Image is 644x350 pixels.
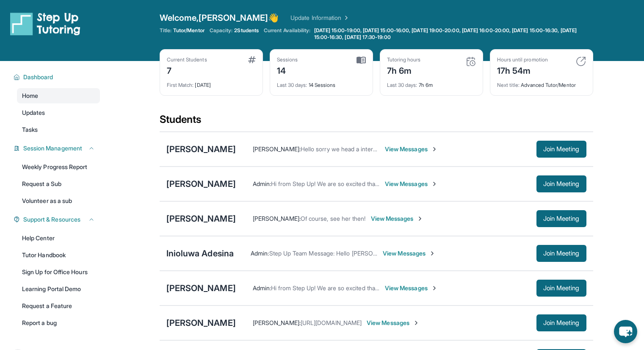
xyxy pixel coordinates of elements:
span: Of course, see her then! [301,215,366,222]
span: Last 30 days : [387,82,417,88]
span: Join Meeting [543,251,580,256]
button: Join Meeting [536,175,586,192]
a: Sign Up for Office Hours [17,264,100,280]
a: Report a bug [17,315,100,331]
div: 7h 6m [387,77,476,89]
a: Learning Portal Demo [17,281,100,297]
button: Dashboard [20,73,95,81]
span: Session Management [23,144,82,153]
button: Join Meeting [536,245,586,262]
button: chat-button [614,320,637,343]
span: View Messages [385,180,438,188]
button: Join Meeting [536,210,586,227]
span: View Messages [385,145,438,153]
button: Support & Resources [20,215,95,224]
span: View Messages [385,284,438,292]
div: [PERSON_NAME] [166,178,236,190]
span: [PERSON_NAME] : [253,145,301,153]
button: Join Meeting [536,141,586,158]
span: Next title : [497,82,520,88]
button: Join Meeting [536,314,586,331]
a: Tasks [17,122,100,137]
a: Request a Sub [17,176,100,192]
img: Chevron-Right [413,319,420,326]
div: Current Students [167,56,207,63]
div: Students [160,113,593,131]
div: Inioluwa Adesina [166,247,234,259]
span: Support & Resources [23,215,80,224]
img: logo [10,12,80,36]
span: Dashboard [23,73,53,81]
span: View Messages [383,249,436,258]
span: [PERSON_NAME] : [253,319,301,326]
div: Hours until promotion [497,56,548,63]
span: Join Meeting [543,181,580,186]
img: card [576,56,586,67]
div: 7h 6m [387,63,421,77]
img: card [466,56,476,67]
img: Chevron-Right [431,181,438,187]
div: Sessions [277,56,298,63]
span: 2 Students [234,27,259,34]
a: Updates [17,105,100,120]
span: Admin : [253,180,271,187]
span: Hello sorry we head a internet issue, we will see you [DATE] [301,145,462,153]
a: Weekly Progress Report [17,159,100,175]
a: Help Center [17,231,100,246]
button: Session Management [20,144,95,153]
div: 7 [167,63,207,77]
div: [PERSON_NAME] [166,317,236,329]
span: Home [22,92,38,100]
span: [URL][DOMAIN_NAME] [301,319,362,326]
a: Update Information [290,14,350,22]
img: Chevron Right [341,14,350,22]
div: Advanced Tutor/Mentor [497,77,586,89]
button: Join Meeting [536,280,586,297]
a: Request a Feature [17,298,100,314]
span: First Match : [167,82,194,88]
span: Tutor/Mentor [173,27,205,34]
span: Join Meeting [543,320,580,325]
img: Chevron-Right [417,215,423,222]
span: Tasks [22,125,38,134]
div: [PERSON_NAME] [166,213,236,225]
span: Last 30 days : [277,82,307,88]
a: Tutor Handbook [17,247,100,263]
span: Admin : [251,250,269,257]
span: Join Meeting [543,216,580,221]
span: Capacity: [210,27,233,34]
div: [PERSON_NAME] [166,143,236,155]
span: Title: [160,27,171,34]
span: Join Meeting [543,286,580,291]
a: Home [17,88,100,103]
img: Chevron-Right [429,250,436,257]
img: card [248,56,256,63]
span: Welcome, [PERSON_NAME] 👋 [160,12,279,24]
img: card [357,56,366,64]
div: 14 [277,63,298,77]
a: [DATE] 15:00-19:00, [DATE] 15:00-16:00, [DATE] 19:00-20:00, [DATE] 16:00-20:00, [DATE] 15:00-16:3... [312,27,593,41]
span: Admin : [253,284,271,292]
span: [DATE] 15:00-19:00, [DATE] 15:00-16:00, [DATE] 19:00-20:00, [DATE] 16:00-20:00, [DATE] 15:00-16:3... [314,27,591,41]
div: [DATE] [167,77,256,89]
a: Volunteer as a sub [17,193,100,208]
span: Join Meeting [543,147,580,152]
img: Chevron-Right [431,285,438,292]
span: View Messages [367,319,420,327]
span: Updates [22,108,45,117]
div: 17h 54m [497,63,548,77]
span: [PERSON_NAME] : [253,215,301,222]
span: Current Availability: [264,27,310,41]
div: Tutoring hours [387,56,421,63]
div: [PERSON_NAME] [166,282,236,294]
img: Chevron-Right [431,146,438,153]
div: 14 Sessions [277,77,366,89]
span: View Messages [371,214,424,223]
